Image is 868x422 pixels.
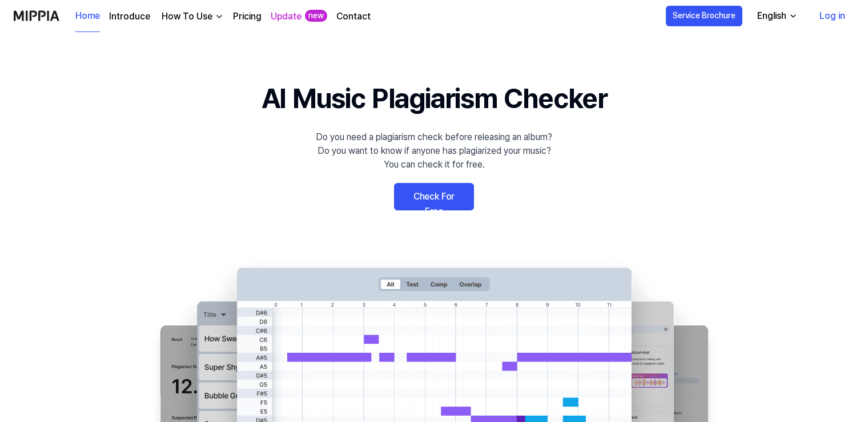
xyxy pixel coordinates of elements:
button: How To Use [159,10,224,23]
img: down [215,12,224,21]
a: Contact [336,10,371,23]
a: Pricing [233,10,262,23]
div: English [755,9,789,23]
a: Check For Free [394,183,474,210]
a: Update [271,10,302,23]
a: Home [75,1,100,32]
button: Service Brochure [666,6,742,26]
a: Introduce [109,10,150,23]
div: Do you need a plagiarism check before releasing an album? Do you want to know if anyone has plagi... [316,130,552,172]
button: English [748,5,805,27]
div: How To Use [159,10,215,23]
h1: AI Music Plagiarism Checker [262,78,607,119]
div: new [305,10,327,22]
